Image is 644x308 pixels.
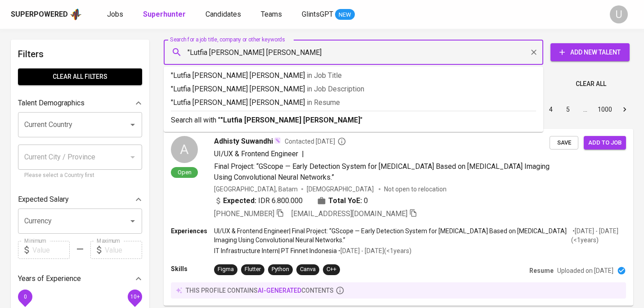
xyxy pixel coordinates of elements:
p: "Lutfia [PERSON_NAME] [PERSON_NAME] [171,97,536,108]
span: UI/UX & Frontend Engineer [214,149,298,158]
button: Open [126,118,139,131]
span: Add New Talent [558,47,622,58]
button: Save [550,136,578,150]
img: app logo [70,8,82,21]
span: Clear All [576,78,606,90]
nav: pagination navigation [474,102,633,117]
p: this profile contains contents [186,286,334,295]
div: Python [272,265,289,274]
div: Canva [300,265,316,274]
p: Search all with " " [171,115,536,126]
span: [PHONE_NUMBER] [214,209,274,218]
span: GlintsGPT [302,10,333,18]
button: Clear [528,46,540,59]
span: [DEMOGRAPHIC_DATA] [307,185,375,194]
p: Experiences [171,226,214,236]
p: Not open to relocation [384,185,447,194]
a: AOpenAdhisty SuwandhiContacted [DATE]UI/UX & Frontend Engineer|Final Project: “GScope — Early Det... [164,129,633,306]
span: in Job Description [307,85,364,93]
p: • [DATE] - [DATE] ( <1 years ) [571,226,626,245]
button: Go to page 5 [561,102,575,117]
p: IT Infrastructure Intern | PT Finnet Indonesia [214,246,337,255]
b: Total YoE: [328,195,362,206]
span: AI-generated [258,287,301,294]
a: Jobs [107,9,125,20]
span: 0 [23,294,27,300]
button: Go to next page [617,102,632,117]
button: Go to page 4 [544,102,558,117]
input: Value [105,241,142,259]
span: | [302,149,304,159]
span: in Resume [307,98,340,107]
h6: Filters [18,47,142,61]
p: Uploaded on [DATE] [557,266,613,275]
span: in Job Title [307,71,342,80]
span: 0 [364,195,368,206]
b: Expected: [223,195,256,206]
b: Superhunter [143,10,186,18]
span: Save [554,138,574,148]
p: "Lutfia [PERSON_NAME] [PERSON_NAME] [171,70,536,81]
button: Clear All [572,76,610,92]
input: Value [32,241,70,259]
p: Skills [171,264,214,273]
div: IDR 6.800.000 [214,195,303,206]
span: Open [174,168,195,176]
div: [GEOGRAPHIC_DATA], Batam [214,185,298,194]
div: Talent Demographics [18,94,142,112]
p: UI/UX & Frontend Engineer | Final Project: “GScope — Early Detection System for [MEDICAL_DATA] Ba... [214,226,571,245]
div: Years of Experience [18,270,142,288]
div: A [171,136,198,163]
button: Open [126,215,139,227]
a: Teams [261,9,284,20]
span: Contacted [DATE] [285,137,346,146]
button: Add New Talent [550,43,630,61]
div: … [578,105,592,114]
svg: By Batam recruiter [337,137,346,146]
span: Candidates [206,10,241,18]
div: Figma [218,265,234,274]
a: Candidates [206,9,243,20]
p: Please select a Country first [24,171,136,180]
div: C++ [326,265,336,274]
span: NEW [335,10,355,19]
div: U [610,5,628,23]
p: Years of Experience [18,273,81,284]
img: magic_wand.svg [274,137,281,144]
div: Expected Salary [18,190,142,208]
span: Final Project: “GScope — Early Detection System for [MEDICAL_DATA] Based on [MEDICAL_DATA] Imagin... [214,162,550,181]
div: Superpowered [11,9,68,20]
span: Add to job [588,138,622,148]
div: Flutter [245,265,261,274]
span: Teams [261,10,282,18]
p: Expected Salary [18,194,69,205]
button: Add to job [584,136,626,150]
span: 10+ [130,294,139,300]
b: "Lutfia [PERSON_NAME] [PERSON_NAME] [220,116,360,124]
span: [EMAIL_ADDRESS][DOMAIN_NAME] [291,209,407,218]
span: Jobs [107,10,123,18]
p: "Lutfia [PERSON_NAME] [PERSON_NAME] [171,84,536,95]
a: Superpoweredapp logo [11,8,82,21]
p: • [DATE] - [DATE] ( <1 years ) [337,246,411,255]
span: Clear All filters [25,71,135,82]
a: GlintsGPT NEW [302,9,355,20]
span: Adhisty Suwandhi [214,136,273,147]
button: Clear All filters [18,68,142,85]
a: Superhunter [143,9,188,20]
p: Resume [529,266,554,275]
button: Go to page 1000 [595,102,615,117]
p: Talent Demographics [18,98,85,109]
